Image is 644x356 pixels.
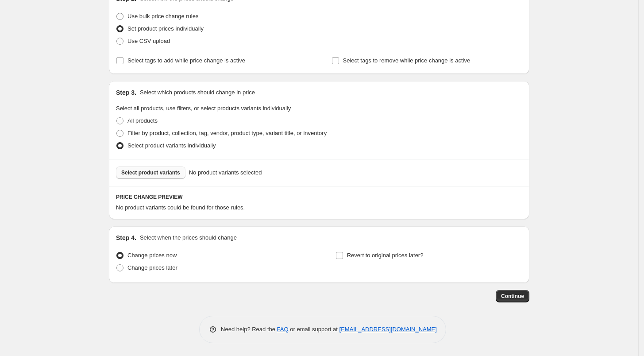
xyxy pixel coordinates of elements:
button: Continue [496,290,529,302]
a: FAQ [277,326,289,333]
span: Select all products, use filters, or select products variants individually [116,105,291,112]
span: Use CSV upload [127,38,170,44]
span: Use bulk price change rules [127,13,198,19]
span: Select tags to add while price change is active [127,57,245,64]
span: Set product prices individually [127,25,204,32]
p: Select when the prices should change [140,233,237,242]
span: Continue [501,293,524,300]
span: Filter by product, collection, tag, vendor, product type, variant title, or inventory [127,130,327,136]
span: Need help? Read the [221,326,277,333]
span: No product variants selected [189,168,262,177]
span: All products [127,117,158,124]
a: [EMAIL_ADDRESS][DOMAIN_NAME] [339,326,437,333]
span: Change prices now [127,252,177,259]
p: Select which products should change in price [140,88,255,97]
h2: Step 4. [116,233,136,242]
span: Select tags to remove while price change is active [343,57,470,64]
span: Revert to original prices later? [347,252,424,259]
span: Select product variants [121,169,180,176]
h6: PRICE CHANGE PREVIEW [116,193,522,201]
span: Change prices later [127,264,177,271]
h2: Step 3. [116,88,136,97]
span: No product variants could be found for those rules. [116,204,245,211]
span: or email support at [289,326,339,333]
span: Select product variants individually [127,142,216,149]
button: Select product variants [116,166,185,179]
